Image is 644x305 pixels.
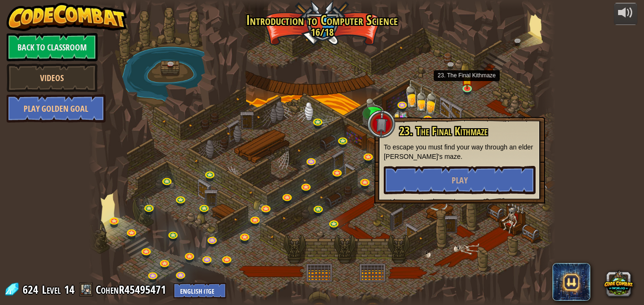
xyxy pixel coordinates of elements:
[96,282,169,297] a: CohenR45495471
[452,174,468,186] span: Play
[384,142,536,161] p: To escape you must find your way through an elder [PERSON_NAME]'s maze.
[64,282,74,297] span: 14
[7,33,98,61] a: Back to Classroom
[384,166,536,194] button: Play
[7,3,127,31] img: CodeCombat - Learn how to code by playing a game
[7,94,106,123] a: Play Golden Goal
[614,3,637,25] button: Adjust volume
[42,282,61,297] span: Level
[7,64,98,92] a: Videos
[462,70,472,89] img: level-banner-started.png
[399,123,487,139] span: 23. The Final Kithmaze
[23,282,41,297] span: 624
